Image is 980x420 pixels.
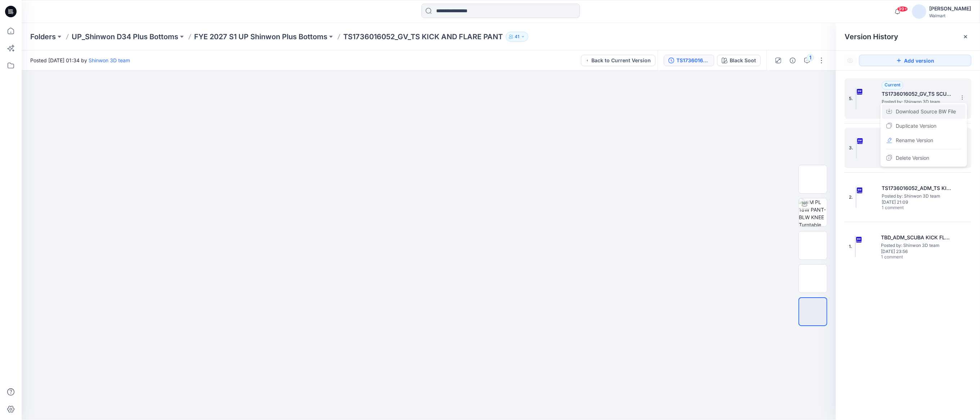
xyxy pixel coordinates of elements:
button: Details [787,55,798,66]
p: TS1736016052_GV_TS KICK AND FLARE PANT [343,32,503,42]
button: Back to Current Version [581,55,655,66]
img: TBD_ADM_SCUBA KICK FLARE [855,236,856,257]
a: FYE 2027 S1 UP Shinwon Plus Bottoms [194,32,327,42]
p: 41 [515,33,519,41]
span: Current [885,82,900,87]
span: 99+ [897,6,908,12]
div: 1 [807,54,814,61]
span: [DATE] 23:56 [881,249,953,254]
span: Posted by: Shinwon 3D team [881,242,953,249]
a: UP_Shinwon D34 Plus Bottoms [72,32,178,42]
div: Walmart [929,13,971,18]
a: Folders [30,32,56,42]
span: Rename Version [896,136,933,145]
span: 3. [849,145,853,151]
img: TS1736016052_GV_TS SCUBA KICK AND FLARE PANT [856,88,856,109]
span: 1. [849,243,852,250]
span: 2. [849,194,853,200]
button: Black Soot [717,55,761,66]
img: avatar [912,4,926,19]
h5: TBD_ADM_SCUBA KICK FLARE [881,233,953,242]
span: Posted by: Shinwon 3D team [882,98,954,105]
div: [PERSON_NAME] [929,4,971,13]
button: 41 [506,32,528,42]
span: Delete Version [896,154,929,162]
h5: TS1736016052_ADM_TS KICK AND FLARE PANT [882,184,954,193]
img: WM PL 18W PANT-BLW KNEE Turntable with Avatar [799,198,827,226]
span: Posted by: Shinwon 3D team [882,193,954,200]
span: Posted [DATE] 01:34 by [30,57,130,64]
button: Show Hidden Versions [845,55,856,66]
h5: TS1736016052_GV_TS SCUBA KICK AND FLARE PANT [882,90,954,98]
span: Version History [845,32,898,41]
img: TS1736016052_ADM_SCUBA KICK FLARE PANT [856,137,857,159]
div: TS1736016052_ADM_SCUBA KICK FLARE PANT [676,57,710,64]
span: 1 comment [881,254,931,260]
img: TS1736016052_ADM_TS KICK AND FLARE PANT [856,186,856,208]
div: Black Soot [730,57,756,64]
button: 1 [801,55,813,66]
button: Add version [859,55,971,66]
span: Download Source BW File [896,107,956,116]
span: 1 comment [882,205,932,211]
span: 5. [849,95,853,102]
button: Close [963,34,968,40]
span: Duplicate Version [896,122,936,130]
span: [DATE] 21:09 [882,200,954,205]
a: Shinwon 3D team [89,57,130,63]
button: TS1736016052_ADM_SCUBA KICK FLARE PANT [664,55,714,66]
